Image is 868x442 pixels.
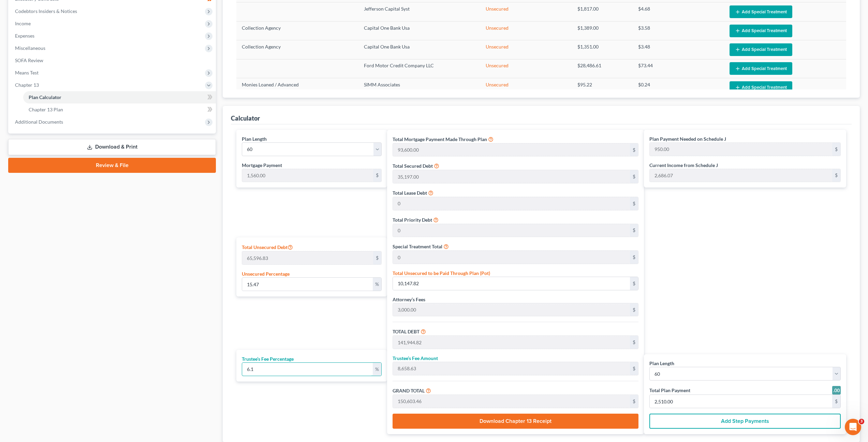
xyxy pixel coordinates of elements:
[650,169,832,182] input: 0.00
[29,94,61,100] span: Plan Calculator
[480,40,572,59] td: Unsecured
[630,143,638,156] div: $
[572,21,633,40] td: $1,389.00
[393,414,638,429] button: Download Chapter 13 Receipt
[393,143,630,156] input: 0.00
[242,251,373,264] input: 0.00
[358,59,481,78] td: Ford Motor Credit Company LLC
[832,395,840,408] div: $
[393,197,630,210] input: 0.00
[15,8,77,14] span: Codebtors Insiders & Notices
[649,360,674,367] label: Plan Length
[630,251,638,264] div: $
[373,363,381,376] div: %
[242,363,373,376] input: 0.00
[373,278,381,291] div: %
[572,59,633,78] td: $28,486.61
[373,169,381,182] div: $
[231,114,260,122] div: Calculator
[633,59,724,78] td: $73.44
[630,224,638,237] div: $
[393,224,630,237] input: 0.00
[236,78,358,97] td: Monies Loaned / Advanced
[242,243,293,251] label: Total Unsecured Debt
[15,82,39,88] span: Chapter 13
[630,395,638,408] div: $
[393,251,630,264] input: 0.00
[23,103,216,116] a: Chapter 13 Plan
[633,78,724,97] td: $0.24
[633,21,724,40] td: $3.58
[29,107,63,112] span: Chapter 13 Plan
[242,270,290,277] label: Unsecured Percentage
[650,143,832,156] input: 0.00
[15,20,31,26] span: Income
[572,2,633,21] td: $1,817.00
[358,40,481,59] td: Capital One Bank Usa
[393,362,630,375] input: 0.00
[373,251,381,264] div: $
[393,277,630,290] input: 0.00
[832,386,841,395] a: Round to nearest dollar
[393,189,427,196] label: Total Lease Debt
[630,362,638,375] div: $
[393,328,420,335] label: TOTAL DEBT
[242,355,294,362] label: Trustee’s Fee Percentage
[393,296,425,303] label: Attorney’s Fees
[630,197,638,210] div: $
[242,135,267,142] label: Plan Length
[393,336,630,349] input: 0.00
[630,170,638,183] div: $
[236,40,358,59] td: Collection Agency
[832,169,840,182] div: $
[630,277,638,290] div: $
[859,419,864,424] span: 3
[393,243,442,250] label: Special Treatment Total
[236,21,358,40] td: Collection Agency
[358,2,481,21] td: Jefferson Capital Syst
[633,2,724,21] td: $4.68
[730,43,792,56] button: Add Special Treatment
[393,216,432,223] label: Total Priority Debt
[730,81,792,94] button: Add Special Treatment
[393,270,490,277] label: Total Unsecured to be Paid Through Plan (Pot)
[393,387,425,394] label: GRAND TOTAL
[630,336,638,349] div: $
[730,25,792,37] button: Add Special Treatment
[15,33,34,39] span: Expenses
[242,278,373,291] input: 0.00
[572,40,633,59] td: $1,351.00
[8,139,216,155] a: Download & Print
[10,54,216,67] a: SOFA Review
[242,162,282,169] label: Mortgage Payment
[650,395,832,408] input: 0.00
[730,5,792,18] button: Add Special Treatment
[15,57,43,63] span: SOFA Review
[572,78,633,97] td: $95.22
[393,355,438,362] label: Trustee’s Fee Amount
[23,91,216,103] a: Plan Calculator
[480,21,572,40] td: Unsecured
[649,387,690,394] label: Total Plan Payment
[480,2,572,21] td: Unsecured
[393,136,487,143] label: Total Mortgage Payment Made Through Plan
[358,21,481,40] td: Capital One Bank Usa
[393,162,433,169] label: Total Secured Debt
[630,303,638,316] div: $
[393,303,630,316] input: 0.00
[242,169,373,182] input: 0.00
[15,70,39,75] span: Means Test
[480,78,572,97] td: Unsecured
[393,170,630,183] input: 0.00
[15,45,45,51] span: Miscellaneous
[15,119,63,125] span: Additional Documents
[832,143,840,156] div: $
[393,395,630,408] input: 0.00
[480,59,572,78] td: Unsecured
[649,162,718,169] label: Current Income from Schedule J
[358,78,481,97] td: SIMM Associates
[633,40,724,59] td: $3.48
[730,62,792,75] button: Add Special Treatment
[845,419,861,435] iframe: Intercom live chat
[649,135,726,142] label: Plan Payment Needed on Schedule J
